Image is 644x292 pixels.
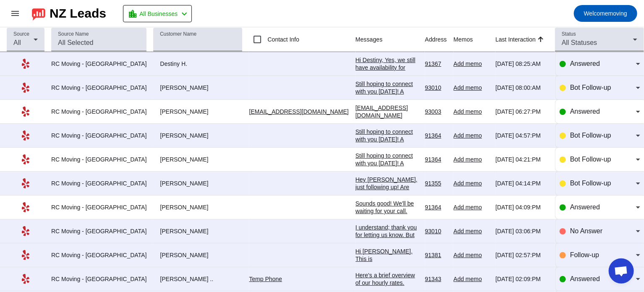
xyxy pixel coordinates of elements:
span: All Statuses [562,39,597,46]
mat-icon: Yelp [21,130,31,141]
span: No Answer [570,227,602,235]
span: Bot Follow-up [570,156,611,163]
div: RC Moving - [GEOGRAPHIC_DATA] [51,227,147,235]
th: Memos [453,27,495,52]
div: [PERSON_NAME] .. [153,275,242,283]
a: Temp Phone [249,276,282,282]
mat-icon: Yelp [21,83,31,93]
div: [PERSON_NAME] [153,156,242,163]
div: 93003 [425,108,447,115]
div: Add memo [453,108,489,115]
span: Answered [570,108,600,115]
div: Add memo [453,132,489,139]
div: NZ Leads [50,8,106,19]
div: [PERSON_NAME] [153,132,242,139]
div: [EMAIL_ADDRESS][DOMAIN_NAME] Thanks! [356,104,419,127]
div: [PERSON_NAME] [153,108,242,115]
span: All [13,39,21,46]
div: RC Moving - [GEOGRAPHIC_DATA] [51,251,147,259]
div: Add memo [453,227,489,235]
span: Bot Follow-up [570,132,611,139]
div: Add memo [453,180,489,187]
div: [DATE] 04:57:PM [495,132,548,139]
div: Add memo [453,60,489,68]
div: Still hoping to connect with you [DATE]! A short call will help us better understand your move an... [356,80,419,171]
div: [DATE] 08:00:AM [495,84,548,91]
div: RC Moving - [GEOGRAPHIC_DATA] [51,156,147,163]
mat-label: Customer Name [160,31,196,37]
mat-icon: location_city [128,9,138,19]
div: [DATE] 04:14:PM [495,180,548,187]
div: Still hoping to connect with you [DATE]! A short call will help us better understand your move an... [356,128,419,219]
span: Bot Follow-up [570,84,611,91]
img: logo [32,6,45,21]
a: [EMAIL_ADDRESS][DOMAIN_NAME] [249,108,348,115]
div: RC Moving - [GEOGRAPHIC_DATA] [51,60,147,68]
div: Add memo [453,275,489,283]
mat-icon: menu [10,8,20,18]
div: [PERSON_NAME] [153,180,242,187]
div: Add memo [453,251,489,259]
mat-icon: Yelp [21,107,31,117]
mat-icon: Yelp [21,59,31,69]
div: [DATE] 02:57:PM [495,251,548,259]
span: Bot Follow-up [570,180,611,187]
mat-icon: Yelp [21,178,31,188]
div: RC Moving - [GEOGRAPHIC_DATA] [51,132,147,139]
mat-icon: Yelp [21,202,31,212]
div: [PERSON_NAME] [153,227,242,235]
div: [DATE] 08:25:AM [495,60,548,68]
div: Add memo [453,84,489,91]
div: [PERSON_NAME] [153,251,242,259]
mat-icon: chevron_left [179,9,189,19]
span: moving [584,8,627,19]
span: Answered [570,203,600,211]
div: 91364 [425,132,447,139]
th: Messages [356,27,425,52]
div: 91381 [425,251,447,259]
div: Sounds good! We'll be waiting for your call. [PERSON_NAME] [356,200,419,222]
input: All Selected [58,38,140,48]
div: RC Moving - [GEOGRAPHIC_DATA] [51,84,147,91]
div: [DATE] 04:21:PM [495,156,548,163]
label: Contact Info [266,35,299,44]
button: All Businesses [123,5,192,22]
div: Add memo [453,156,489,163]
div: RC Moving - [GEOGRAPHIC_DATA] [51,275,147,283]
div: Open chat [609,258,634,284]
div: Destiny H. [153,60,242,68]
div: 91355 [425,180,447,187]
span: Welcome [584,10,608,17]
div: Still hoping to connect with you [DATE]! A short call will help us better understand your move an... [356,152,419,242]
div: [DATE] 04:09:PM [495,203,548,211]
mat-label: Status [562,31,576,37]
div: RC Moving - [GEOGRAPHIC_DATA] [51,108,147,115]
div: RC Moving - [GEOGRAPHIC_DATA] [51,180,147,187]
div: [DATE] 02:09:PM [495,275,548,283]
div: [PERSON_NAME] [153,203,242,211]
div: RC Moving - [GEOGRAPHIC_DATA] [51,203,147,211]
span: Answered [570,275,600,282]
div: Last Interaction [495,35,536,44]
div: 91343 [425,275,447,283]
button: Welcomemoving [574,5,637,22]
div: 91364 [425,203,447,211]
mat-icon: Yelp [21,250,31,260]
div: Hi Destiny, Yes, we still have availability for [DATE]. We'll be waiting for your call. Or you ca... [356,56,419,132]
mat-icon: Yelp [21,226,31,236]
mat-label: Source [13,31,29,37]
span: All Businesses [139,8,178,20]
div: Add memo [453,203,489,211]
div: [PERSON_NAME] [153,84,242,91]
mat-label: Source Name [58,31,89,37]
div: 93010 [425,227,447,235]
div: [DATE] 06:27:PM [495,108,548,115]
div: Hey [PERSON_NAME], just following up! Are you still interested in getting a moving estimate? We'd... [356,176,419,274]
span: Follow-up [570,251,599,258]
div: 91364 [425,156,447,163]
div: 93010 [425,84,447,91]
div: 91367 [425,60,447,68]
mat-icon: Yelp [21,154,31,164]
mat-icon: Yelp [21,274,31,284]
th: Address [425,27,453,52]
